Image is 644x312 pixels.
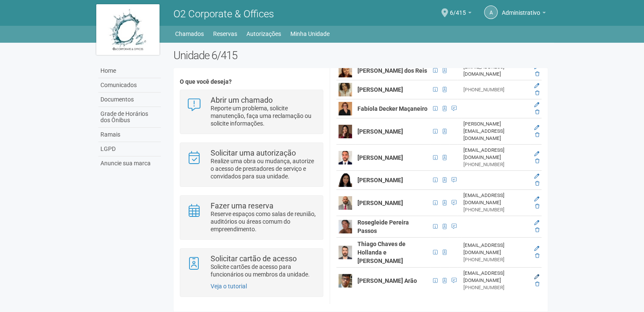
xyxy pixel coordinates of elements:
[246,28,281,40] a: Autorizações
[357,86,403,93] strong: [PERSON_NAME]
[98,93,161,107] a: Documentos
[450,1,466,16] span: 6/415
[187,202,316,233] a: Fazer uma reserva Reserve espaços como salas de reunião, auditórios ou áreas comum do empreendime...
[484,5,498,19] a: A
[357,105,428,112] strong: Fabíola Decker Maçaneiro
[534,102,539,108] a: Editar membro
[338,83,352,96] img: user.png
[175,28,204,40] a: Chamados
[535,203,539,209] a: Excluir membro
[211,254,297,263] strong: Solicitar cartão de acesso
[173,8,274,20] span: O2 Corporate & Offices
[338,64,352,77] img: user.png
[534,151,539,157] a: Editar membro
[463,161,528,168] div: [PHONE_NUMBER]
[187,96,316,127] a: Abrir um chamado Reporte um problema, solicite manutenção, faça uma reclamação ou solicite inform...
[535,253,539,259] a: Excluir membro
[211,283,247,290] a: Veja o tutorial
[535,158,539,164] a: Excluir membro
[450,11,471,17] a: 6/415
[338,274,352,287] img: user.png
[211,201,273,210] strong: Fazer uma reserva
[463,206,528,213] div: [PHONE_NUMBER]
[357,219,409,234] strong: Rosegleide Pereira Passos
[357,154,403,161] strong: [PERSON_NAME]
[211,148,296,157] strong: Solicitar uma autorização
[463,86,528,93] div: [PHONE_NUMBER]
[98,78,161,93] a: Comunicados
[98,156,161,170] a: Anuncie sua marca
[535,181,539,186] a: Excluir membro
[96,4,160,55] img: logo.jpg
[211,157,317,180] p: Realize uma obra ou mudança, autorize o acesso de prestadores de serviço e convidados para sua un...
[187,255,316,278] a: Solicitar cartão de acesso Solicite cartões de acesso para funcionários ou membros da unidade.
[357,67,427,74] strong: [PERSON_NAME] dos Reis
[357,277,417,284] strong: [PERSON_NAME] Arão
[338,246,352,259] img: user.png
[463,147,528,161] div: [EMAIL_ADDRESS][DOMAIN_NAME]
[187,149,316,180] a: Solicitar uma autorização Realize uma obra ou mudança, autorize o acesso de prestadores de serviç...
[338,102,352,115] img: user.png
[180,79,323,85] h4: O que você deseja?
[338,220,352,233] img: user.png
[211,96,273,104] strong: Abrir um chamado
[290,28,330,40] a: Minha Unidade
[98,107,161,128] a: Grade de Horários dos Ônibus
[502,1,540,16] span: Administrativo
[534,125,539,131] a: Editar membro
[534,274,539,280] a: Editar membro
[463,256,528,263] div: [PHONE_NUMBER]
[535,90,539,96] a: Excluir membro
[534,220,539,226] a: Editar membro
[338,125,352,138] img: user.png
[338,196,352,210] img: user.png
[463,120,528,142] div: [PERSON_NAME][EMAIL_ADDRESS][DOMAIN_NAME]
[502,11,546,17] a: Administrativo
[213,28,237,40] a: Reservas
[535,227,539,233] a: Excluir membro
[463,242,528,256] div: [EMAIL_ADDRESS][DOMAIN_NAME]
[211,104,317,127] p: Reporte um problema, solicite manutenção, faça uma reclamação ou solicite informações.
[534,196,539,202] a: Editar membro
[535,109,539,115] a: Excluir membro
[98,128,161,142] a: Ramais
[535,132,539,138] a: Excluir membro
[534,246,539,252] a: Editar membro
[173,49,548,62] h2: Unidade 6/415
[535,281,539,287] a: Excluir membro
[535,71,539,77] a: Excluir membro
[463,63,528,78] div: [EMAIL_ADDRESS][DOMAIN_NAME]
[357,241,406,264] strong: Thiago Chaves de Hollanda e [PERSON_NAME]
[534,173,539,179] a: Editar membro
[463,284,528,291] div: [PHONE_NUMBER]
[338,173,352,187] img: user.png
[98,64,161,78] a: Home
[211,210,317,233] p: Reserve espaços como salas de reunião, auditórios ou áreas comum do empreendimento.
[463,270,528,284] div: [EMAIL_ADDRESS][DOMAIN_NAME]
[357,177,403,183] strong: [PERSON_NAME]
[338,151,352,164] img: user.png
[463,192,528,206] div: [EMAIL_ADDRESS][DOMAIN_NAME]
[534,83,539,89] a: Editar membro
[357,128,403,135] strong: [PERSON_NAME]
[211,263,317,278] p: Solicite cartões de acesso para funcionários ou membros da unidade.
[98,142,161,156] a: LGPD
[357,200,403,206] strong: [PERSON_NAME]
